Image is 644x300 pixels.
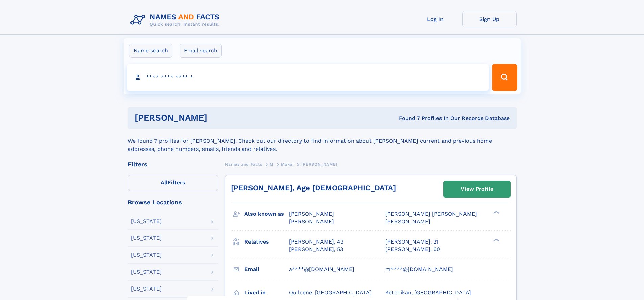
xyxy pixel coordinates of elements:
input: search input [127,64,489,91]
div: [US_STATE] [131,269,162,275]
a: View Profile [444,181,510,197]
label: Email search [180,44,222,58]
div: [US_STATE] [131,235,162,241]
span: [PERSON_NAME] [PERSON_NAME] [385,211,477,217]
span: All [161,179,168,186]
h3: Email [244,263,289,275]
div: [US_STATE] [131,286,162,292]
div: ❯ [492,238,500,242]
a: M [270,160,273,168]
a: Log In [408,11,462,27]
span: [PERSON_NAME] [301,162,337,167]
span: Quilcene, [GEOGRAPHIC_DATA] [289,289,372,296]
h3: Lived in [244,287,289,298]
a: [PERSON_NAME], 21 [385,238,438,246]
div: [US_STATE] [131,218,162,224]
div: We found 7 profiles for [PERSON_NAME]. Check out our directory to find information about [PERSON_... [128,129,517,153]
span: [PERSON_NAME] [385,218,430,225]
img: Logo Names and Facts [128,11,225,29]
a: [PERSON_NAME], 60 [385,246,440,253]
label: Filters [128,175,218,191]
div: Filters [128,161,218,167]
span: [PERSON_NAME] [289,218,334,225]
a: [PERSON_NAME], 53 [289,246,343,253]
button: Search Button [492,64,517,91]
span: Ketchikan, [GEOGRAPHIC_DATA] [385,289,471,296]
a: Names and Facts [225,160,262,168]
label: Name search [129,44,172,58]
div: [US_STATE] [131,252,162,258]
div: Found 7 Profiles In Our Records Database [303,115,510,122]
div: Browse Locations [128,199,218,205]
a: Sign Up [462,11,517,27]
span: [PERSON_NAME] [289,211,334,217]
h3: Also known as [244,208,289,220]
a: [PERSON_NAME], 43 [289,238,343,246]
div: ❯ [492,210,500,215]
span: M [270,162,273,167]
div: View Profile [461,181,493,197]
a: [PERSON_NAME], Age [DEMOGRAPHIC_DATA] [231,184,396,192]
span: Makai [281,162,293,167]
a: Makai [281,160,293,168]
h3: Relatives [244,236,289,248]
h1: [PERSON_NAME] [135,114,303,122]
